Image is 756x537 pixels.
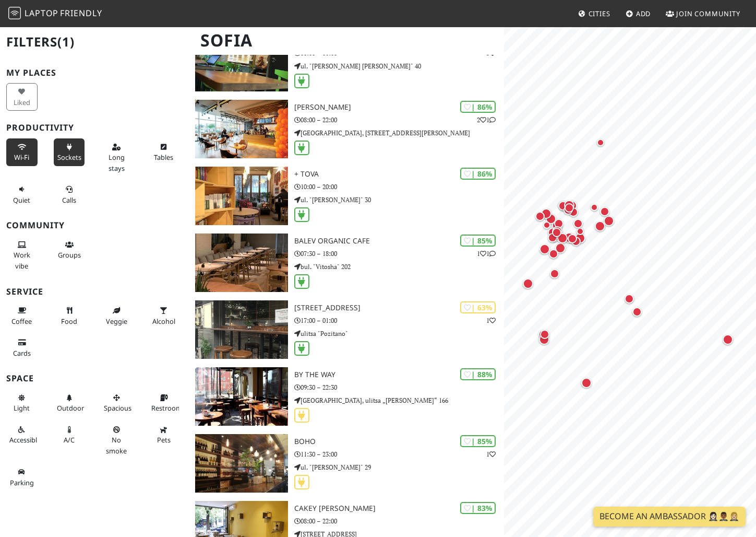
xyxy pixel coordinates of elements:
[195,100,287,158] img: Mikel Coffee
[581,378,596,392] div: Map marker
[563,205,577,219] div: Map marker
[723,334,737,349] div: Map marker
[574,4,615,23] a: Cities
[554,219,568,232] div: Map marker
[101,421,132,459] button: No smoke
[632,307,646,321] div: Map marker
[621,4,655,23] a: Add
[195,434,287,493] img: Boho
[569,207,582,221] div: Map marker
[523,278,537,293] div: Map marker
[294,504,505,513] h3: Cakey [PERSON_NAME]
[564,200,579,215] div: Map marker
[552,228,566,241] div: Map marker
[6,236,38,274] button: Work vibe
[189,167,504,225] a: + Tova | 86% + Tova 10:00 – 20:00 ul. "[PERSON_NAME]" 30
[6,421,38,449] button: Accessible
[294,249,505,259] p: 07:30 – 18:00
[6,463,38,491] button: Parking
[591,204,603,216] div: Map marker
[477,115,496,125] p: 2 1
[294,195,505,205] p: ul. "[PERSON_NAME]" 30
[460,235,496,247] div: | 85%
[294,316,505,325] p: 17:00 – 01:00
[294,262,505,272] p: bul. "Vitosha" 202
[577,228,589,240] div: Map marker
[294,449,505,459] p: 11:30 – 23:00
[148,302,179,330] button: Alcohol
[148,138,179,166] button: Tables
[294,329,505,338] p: ulitsa "Pozitano"
[14,403,30,413] span: Natural light
[573,219,587,232] div: Map marker
[106,317,127,326] span: Veggie
[625,294,638,308] div: Map marker
[109,153,125,172] span: Long stays
[294,103,505,112] h3: [PERSON_NAME]
[294,182,505,192] p: 10:00 – 20:00
[561,201,575,214] div: Map marker
[568,234,581,248] div: Map marker
[11,317,32,326] span: Coffee
[294,437,505,446] h3: Boho
[477,249,496,259] p: 1 1
[486,449,496,459] p: 1
[101,302,132,330] button: Veggie
[294,370,505,379] h3: By the Way
[195,234,287,292] img: Balev Organic Cafe
[6,220,183,230] h3: Community
[152,317,175,326] span: Alcohol
[294,382,505,392] p: 09:30 – 22:30
[571,237,585,250] div: Map marker
[294,516,505,526] p: 08:00 – 22:00
[157,435,171,445] span: Pet friendly
[535,212,549,225] div: Map marker
[565,203,578,217] div: Map marker
[61,317,77,326] span: Food
[460,502,496,514] div: | 83%
[14,153,29,162] span: Stable Wi-Fi
[557,233,572,248] div: Map marker
[195,167,287,225] img: + Tova
[58,250,81,260] span: Group tables
[558,201,572,215] div: Map marker
[13,348,31,358] span: Credit cards
[460,368,496,380] div: | 88%
[555,243,570,258] div: Map marker
[539,244,554,259] div: Map marker
[539,334,554,349] div: Map marker
[597,139,609,151] div: Map marker
[54,181,85,208] button: Calls
[486,316,496,325] p: 1
[460,168,496,180] div: | 86%
[6,138,38,166] button: Wi-Fi
[294,303,505,312] h3: [STREET_ADDRESS]
[62,195,76,205] span: Video/audio calls
[151,403,182,413] span: Restroom
[101,389,132,417] button: Spacious
[57,403,84,413] span: Outdoor area
[6,123,183,133] h3: Productivity
[8,5,102,23] a: LaptopFriendly LaptopFriendly
[54,236,85,264] button: Groups
[64,435,75,445] span: Air conditioned
[294,115,505,125] p: 08:00 – 22:00
[564,232,579,247] div: Map marker
[148,389,179,417] button: Restroom
[550,269,563,283] div: Map marker
[636,9,651,18] span: Add
[106,435,127,455] span: Smoke free
[543,221,556,234] div: Map marker
[540,330,554,343] div: Map marker
[148,421,179,449] button: Pets
[189,367,504,426] a: By the Way | 88% By the Way 09:30 – 22:30 [GEOGRAPHIC_DATA], ulitsa „[PERSON_NAME]“ 166
[662,4,745,23] a: Join Community
[6,181,38,208] button: Quiet
[192,26,502,55] h1: Sofia
[595,221,609,236] div: Map marker
[54,389,85,417] button: Outdoor
[294,128,505,138] p: [GEOGRAPHIC_DATA], [STREET_ADDRESS][PERSON_NAME]
[57,153,81,162] span: Power sockets
[54,138,85,166] button: Sockets
[189,300,504,359] a: Bar Road 66 | 63% 1 [STREET_ADDRESS] 17:00 – 01:00 ulitsa "Pozitano"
